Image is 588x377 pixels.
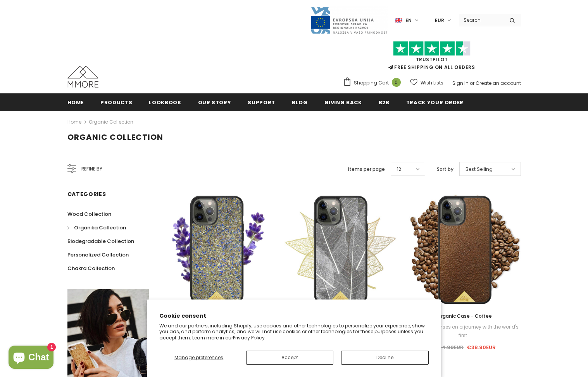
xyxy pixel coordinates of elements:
[6,346,56,371] inbox-online-store-chat: Shopify online store chat
[452,80,469,86] a: Sign In
[67,190,106,198] span: Categories
[410,76,443,90] a: Wish Lists
[67,265,115,272] span: Chakra Collection
[248,93,275,111] a: support
[397,165,401,173] span: 12
[470,80,474,86] span: or
[67,117,81,127] a: Home
[67,248,129,262] a: Personalized Collection
[379,93,390,111] a: B2B
[292,99,308,106] span: Blog
[341,351,428,365] button: Decline
[343,77,405,89] a: Shopping Cart 0
[408,312,521,320] a: Organic Case - Coffee
[67,93,84,111] a: Home
[67,238,134,245] span: Biodegradable Collection
[393,41,471,56] img: Trust Pilot Stars
[343,45,521,71] span: FREE SHIPPING ON ALL ORDERS
[421,79,443,87] span: Wish Lists
[198,99,231,106] span: Our Story
[433,344,464,351] span: €44.90EUR
[246,351,333,365] button: Accept
[100,93,132,111] a: Products
[405,17,412,24] span: en
[67,207,111,221] a: Wood Collection
[435,17,444,24] span: EUR
[67,99,84,106] span: Home
[159,351,238,365] button: Manage preferences
[466,165,493,173] span: Best Selling
[437,313,492,319] span: Organic Case - Coffee
[67,262,115,275] a: Chakra Collection
[392,78,401,87] span: 0
[89,119,133,125] a: Organic Collection
[233,334,265,341] a: Privacy Policy
[310,6,388,34] img: Javni Razpis
[416,56,448,63] a: Trustpilot
[248,99,275,106] span: support
[406,93,464,111] a: Track your order
[292,93,308,111] a: Blog
[67,221,126,234] a: Organika Collection
[310,17,388,23] a: Javni Razpis
[476,80,521,86] a: Create an account
[67,66,98,88] img: MMORE Cases
[324,99,362,106] span: Giving back
[74,224,126,231] span: Organika Collection
[100,99,132,106] span: Products
[437,165,454,173] label: Sort by
[67,234,134,248] a: Biodegradable Collection
[149,93,181,111] a: Lookbook
[379,99,390,106] span: B2B
[67,251,129,258] span: Personalized Collection
[406,99,464,106] span: Track your order
[459,14,504,26] input: Search Site
[81,165,102,173] span: Refine by
[159,323,429,341] p: We and our partners, including Shopify, use cookies and other technologies to personalize your ex...
[174,354,223,361] span: Manage preferences
[324,93,362,111] a: Giving back
[198,93,231,111] a: Our Story
[67,210,111,218] span: Wood Collection
[354,79,389,87] span: Shopping Cart
[467,344,496,351] span: €38.90EUR
[149,99,181,106] span: Lookbook
[348,165,385,173] label: Items per page
[159,312,429,320] h2: Cookie consent
[408,323,521,340] div: Take your senses on a journey with the world's first...
[395,17,402,24] img: i-lang-1.png
[67,132,163,143] span: Organic Collection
